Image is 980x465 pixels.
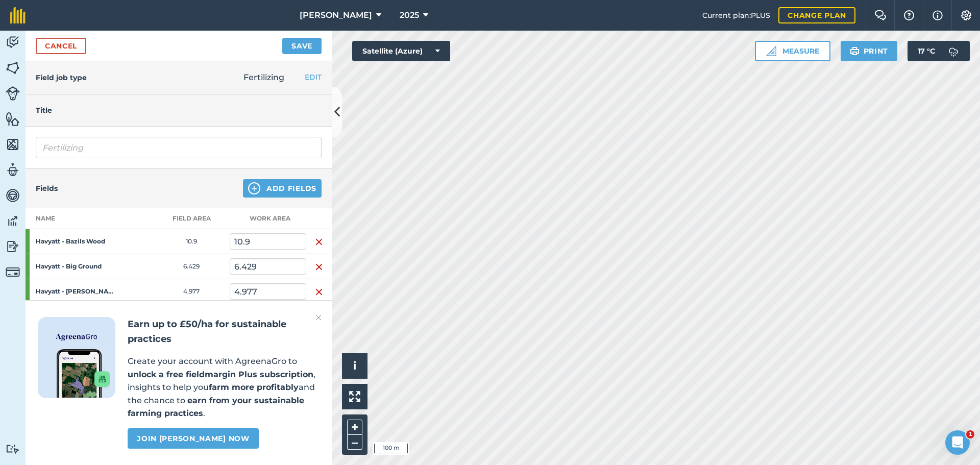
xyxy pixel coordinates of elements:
button: Satellite (Azure) [352,41,450,61]
span: 2025 [400,9,419,21]
img: svg+xml;base64,PHN2ZyB4bWxucz0iaHR0cDovL3d3dy53My5vcmcvMjAwMC9zdmciIHdpZHRoPSI1NiIgaGVpZ2h0PSI2MC... [6,111,20,127]
strong: farm more profitably [209,382,299,392]
img: svg+xml;base64,PD94bWwgdmVyc2lvbj0iMS4wIiBlbmNvZGluZz0idXRmLTgiPz4KPCEtLSBHZW5lcmF0b3I6IEFkb2JlIE... [6,239,20,254]
img: Ruler icon [766,46,776,56]
img: svg+xml;base64,PD94bWwgdmVyc2lvbj0iMS4wIiBlbmNvZGluZz0idXRmLTgiPz4KPCEtLSBHZW5lcmF0b3I6IEFkb2JlIE... [6,188,20,203]
strong: Havyatt - Bazils Wood [36,237,115,246]
img: A cog icon [960,10,972,20]
a: Join [PERSON_NAME] now [128,428,258,449]
img: svg+xml;base64,PHN2ZyB4bWxucz0iaHR0cDovL3d3dy53My5vcmcvMjAwMC9zdmciIHdpZHRoPSIxOSIgaGVpZ2h0PSIyNC... [850,45,860,57]
button: 17 °C [908,41,970,61]
h4: Field job type [36,72,87,83]
h4: Title [36,105,322,116]
th: Work area [230,208,306,229]
h4: Fields [36,183,58,194]
a: Change plan [778,7,855,23]
img: svg+xml;base64,PHN2ZyB4bWxucz0iaHR0cDovL3d3dy53My5vcmcvMjAwMC9zdmciIHdpZHRoPSIyMiIgaGVpZ2h0PSIzMC... [315,311,322,324]
button: EDIT [305,71,322,83]
img: svg+xml;base64,PD94bWwgdmVyc2lvbj0iMS4wIiBlbmNvZGluZz0idXRmLTgiPz4KPCEtLSBHZW5lcmF0b3I6IEFkb2JlIE... [6,444,20,454]
span: [PERSON_NAME] [300,9,372,21]
img: svg+xml;base64,PHN2ZyB4bWxucz0iaHR0cDovL3d3dy53My5vcmcvMjAwMC9zdmciIHdpZHRoPSI1NiIgaGVpZ2h0PSI2MC... [6,60,20,76]
button: i [342,353,367,379]
span: 1 [966,430,974,438]
h2: Earn up to £50/ha for sustainable practices [128,317,320,347]
button: + [347,420,362,435]
img: svg+xml;base64,PHN2ZyB4bWxucz0iaHR0cDovL3d3dy53My5vcmcvMjAwMC9zdmciIHdpZHRoPSIxNiIgaGVpZ2h0PSIyNC... [315,261,323,273]
button: Add Fields [243,179,322,198]
td: 4.977 [153,279,230,304]
strong: unlock a free fieldmargin Plus subscription [128,370,313,379]
img: svg+xml;base64,PHN2ZyB4bWxucz0iaHR0cDovL3d3dy53My5vcmcvMjAwMC9zdmciIHdpZHRoPSIxNiIgaGVpZ2h0PSIyNC... [315,286,323,298]
td: 10.9 [153,229,230,254]
strong: Havyatt - [PERSON_NAME] [36,287,115,296]
button: Save [282,38,322,54]
span: 17 ° C [918,41,935,61]
img: svg+xml;base64,PD94bWwgdmVyc2lvbj0iMS4wIiBlbmNvZGluZz0idXRmLTgiPz4KPCEtLSBHZW5lcmF0b3I6IEFkb2JlIE... [6,86,20,101]
img: svg+xml;base64,PHN2ZyB4bWxucz0iaHR0cDovL3d3dy53My5vcmcvMjAwMC9zdmciIHdpZHRoPSI1NiIgaGVpZ2h0PSI2MC... [6,137,20,152]
img: Four arrows, one pointing top left, one top right, one bottom right and the last bottom left [349,391,360,402]
th: Name [26,208,153,229]
input: What needs doing? [36,137,322,158]
img: svg+xml;base64,PHN2ZyB4bWxucz0iaHR0cDovL3d3dy53My5vcmcvMjAwMC9zdmciIHdpZHRoPSIxNCIgaGVpZ2h0PSIyNC... [248,182,260,194]
span: Current plan : PLUS [702,10,770,21]
strong: Havyatt - Big Ground [36,262,115,271]
img: svg+xml;base64,PHN2ZyB4bWxucz0iaHR0cDovL3d3dy53My5vcmcvMjAwMC9zdmciIHdpZHRoPSIxNiIgaGVpZ2h0PSIyNC... [315,236,323,248]
span: Fertilizing [243,72,284,82]
span: i [353,359,356,372]
button: – [347,435,362,450]
iframe: Intercom live chat [945,430,970,455]
a: Cancel [36,38,86,54]
button: Measure [755,41,830,61]
img: svg+xml;base64,PD94bWwgdmVyc2lvbj0iMS4wIiBlbmNvZGluZz0idXRmLTgiPz4KPCEtLSBHZW5lcmF0b3I6IEFkb2JlIE... [6,265,20,279]
button: Print [841,41,898,61]
img: svg+xml;base64,PD94bWwgdmVyc2lvbj0iMS4wIiBlbmNvZGluZz0idXRmLTgiPz4KPCEtLSBHZW5lcmF0b3I6IEFkb2JlIE... [6,162,20,178]
img: A question mark icon [903,10,915,20]
img: svg+xml;base64,PD94bWwgdmVyc2lvbj0iMS4wIiBlbmNvZGluZz0idXRmLTgiPz4KPCEtLSBHZW5lcmF0b3I6IEFkb2JlIE... [6,213,20,229]
strong: earn from your sustainable farming practices [128,396,304,419]
img: svg+xml;base64,PHN2ZyB4bWxucz0iaHR0cDovL3d3dy53My5vcmcvMjAwMC9zdmciIHdpZHRoPSIxNyIgaGVpZ2h0PSIxNy... [933,9,943,21]
img: svg+xml;base64,PD94bWwgdmVyc2lvbj0iMS4wIiBlbmNvZGluZz0idXRmLTgiPz4KPCEtLSBHZW5lcmF0b3I6IEFkb2JlIE... [943,41,964,61]
th: Field Area [153,208,230,229]
td: 6.429 [153,254,230,279]
img: svg+xml;base64,PD94bWwgdmVyc2lvbj0iMS4wIiBlbmNvZGluZz0idXRmLTgiPz4KPCEtLSBHZW5lcmF0b3I6IEFkb2JlIE... [6,35,20,50]
img: Screenshot of the Gro app [57,349,110,398]
img: Two speech bubbles overlapping with the left bubble in the forefront [874,10,887,20]
img: fieldmargin Logo [10,7,26,23]
p: Create your account with AgreenaGro to , insights to help you and the chance to . [128,355,320,420]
